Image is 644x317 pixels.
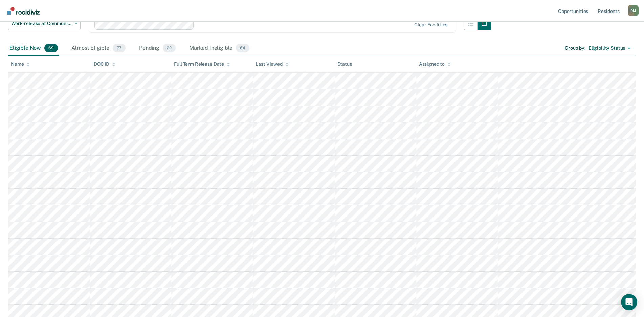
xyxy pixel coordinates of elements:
button: Eligibility Status [585,43,634,54]
img: Recidiviz [7,7,40,15]
div: IDOC ID [92,61,115,67]
div: Open Intercom Messenger [621,294,637,310]
button: Work-release at Community Reentry Centers [8,17,81,30]
div: Group by : [565,45,585,51]
div: Almost Eligible77 [70,41,127,56]
div: Last Viewed [256,61,288,67]
div: Assigned to [419,61,451,67]
span: 77 [113,44,126,52]
button: Profile dropdown button [628,5,639,16]
div: Eligibility Status [589,45,625,51]
div: D M [628,5,639,16]
span: 64 [236,44,249,52]
div: Pending22 [138,41,177,56]
div: Marked Ineligible64 [188,41,251,56]
div: Full Term Release Date [174,61,230,67]
span: 22 [163,44,176,52]
span: 69 [44,44,58,52]
div: Status [337,61,352,67]
div: Clear facilities [414,22,447,28]
div: Name [11,61,30,67]
span: Work-release at Community Reentry Centers [11,21,72,26]
div: Eligible Now69 [8,41,59,56]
